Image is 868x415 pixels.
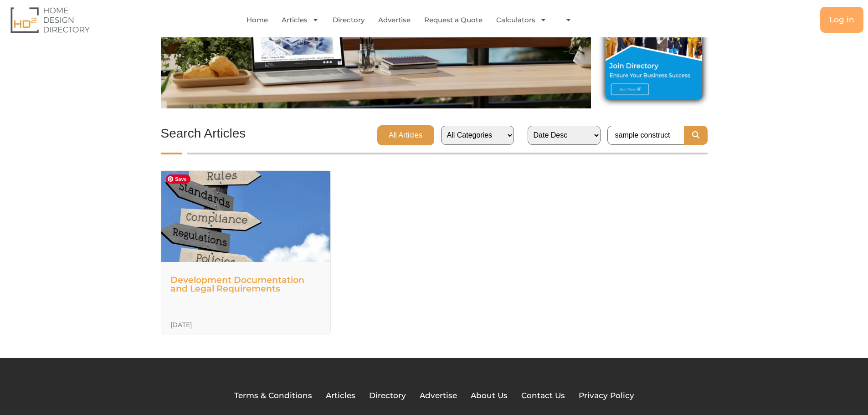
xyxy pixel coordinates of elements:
[161,126,246,141] h3: Search Articles
[377,125,434,145] a: All Articles
[326,390,355,402] a: Articles
[829,16,854,24] span: Log in
[471,390,508,402] a: About Us
[170,275,304,294] a: Development Documentation and Legal Requirements
[282,10,319,31] a: Articles
[378,10,411,31] a: Advertise
[579,390,634,402] a: Privacy Policy
[170,322,192,328] h3: [DATE]
[496,10,547,31] a: Calculators
[607,126,684,145] input: Search...
[234,390,312,402] a: Terms & Conditions
[369,390,406,402] a: Directory
[247,10,268,31] a: Home
[176,10,649,31] nav: Menu
[420,390,457,402] a: Advertise
[820,7,863,33] a: Log in
[606,10,702,103] a: directory
[606,10,702,100] img: directory
[424,10,483,31] a: Request a Quote
[333,10,365,31] a: Directory
[166,174,190,184] span: Save
[684,126,708,145] button: Search
[521,390,565,402] a: Contact Us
